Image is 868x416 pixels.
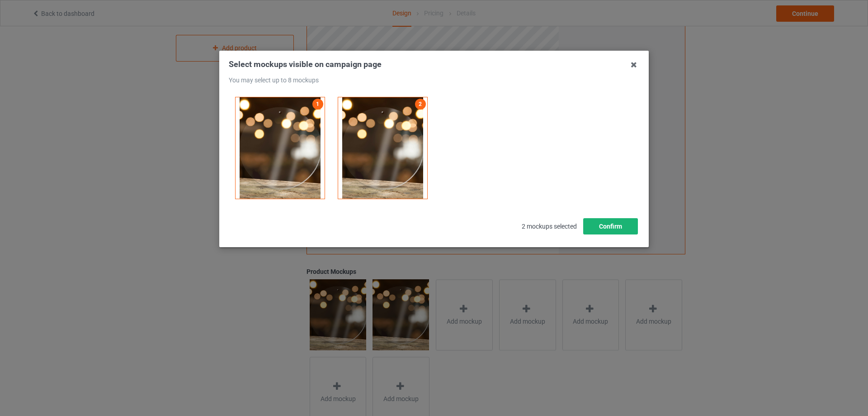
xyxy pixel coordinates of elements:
[515,216,583,236] span: 2 mockups selected
[415,99,426,110] a: 2
[229,77,319,84] span: You may select up to 8 mockups
[229,59,382,69] span: Select mockups visible on campaign page
[583,218,638,234] button: Confirm
[312,99,323,110] a: 1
